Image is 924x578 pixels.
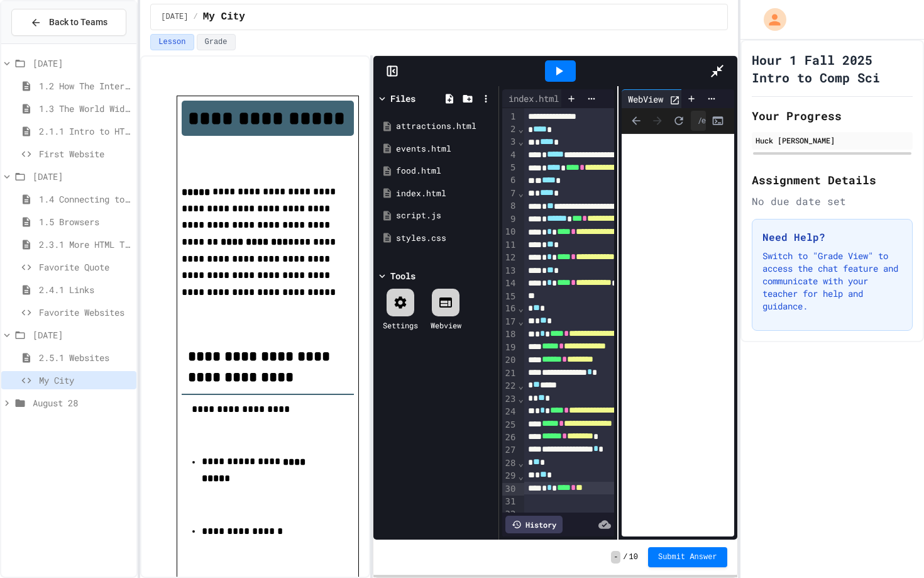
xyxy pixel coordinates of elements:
button: Console [708,111,727,130]
div: 2 [502,123,518,136]
div: No due date set [752,194,913,209]
p: Switch to "Grade View" to access the chat feature and communicate with your teacher for help and ... [762,250,902,313]
span: Submit Answer [658,552,717,562]
button: Refresh [669,111,688,130]
div: 13 [502,265,518,277]
span: 2.1.1 Intro to HTML [39,125,131,138]
span: Fold line [517,188,524,198]
span: Favorite Quote [39,260,131,274]
h3: Need Help? [762,230,902,245]
h1: Hour 1 Fall 2025 Intro to Comp Sci [752,51,913,86]
div: 24 [502,406,518,418]
div: WebView [622,92,669,106]
div: 6 [502,174,518,187]
div: 10 [502,226,518,238]
button: Lesson [150,34,194,50]
div: index.html [502,92,565,105]
span: First Website [39,147,131,160]
div: events.html [396,143,494,155]
span: Fold line [517,136,524,147]
span: Fold line [517,458,524,468]
div: 23 [502,393,518,406]
span: - [611,551,620,564]
div: 21 [502,367,518,380]
div: 15 [502,291,518,303]
span: Fold line [517,124,524,134]
div: 31 [502,496,518,508]
div: 22 [502,380,518,392]
span: 1.5 Browsers [39,215,131,228]
div: script.js [396,209,494,222]
span: Fold line [517,394,524,404]
div: 1 [502,111,518,123]
span: My City [203,9,245,25]
span: Fold line [517,316,524,326]
div: 12 [502,252,518,264]
span: [DATE] [33,170,131,183]
span: 10 [629,552,638,562]
div: 14 [502,277,518,290]
span: 1.2 How The Internet Works [39,79,131,92]
div: 28 [502,457,518,470]
div: styles.css [396,232,494,245]
div: Huck [PERSON_NAME] [756,135,909,146]
div: /events.html [691,111,706,131]
span: 2.5.1 Websites [39,351,131,364]
div: Files [390,92,415,105]
span: Back to Teams [49,16,107,29]
div: 3 [502,136,518,148]
h2: Assignment Details [752,171,913,189]
div: Settings [383,320,418,331]
span: Back [627,111,646,130]
span: Fold line [517,381,524,391]
div: 16 [502,303,518,315]
button: Submit Answer [648,547,727,567]
div: 8 [502,200,518,213]
div: 27 [502,444,518,457]
button: Open in new tab [730,111,749,130]
div: 32 [502,508,518,521]
span: / [623,552,627,562]
div: food.html [396,165,494,177]
span: My City [39,374,131,387]
span: [DATE] [161,12,188,22]
div: index.html [396,187,494,200]
h2: Your Progress [752,107,913,125]
div: History [505,516,563,533]
div: Tools [390,269,415,282]
div: 4 [502,149,518,162]
iframe: Web Preview [622,134,734,537]
div: Webview [431,320,461,331]
div: 7 [502,187,518,200]
div: 18 [502,328,518,341]
div: 9 [502,213,518,226]
div: 11 [502,239,518,252]
div: 5 [502,162,518,174]
span: 1.3 The World Wide Web [39,102,131,115]
div: 25 [502,419,518,431]
span: Fold line [517,303,524,313]
div: attractions.html [396,120,494,133]
div: 19 [502,342,518,354]
div: 17 [502,316,518,328]
span: Favorite Websites [39,306,131,319]
div: WebView [622,89,702,108]
span: 2.3.1 More HTML Tags [39,238,131,251]
div: My Account [751,5,789,34]
span: / [194,12,198,22]
div: 26 [502,431,518,444]
span: 1.4 Connecting to a Website [39,192,131,206]
span: Forward [648,111,667,130]
button: Grade [197,34,236,50]
div: 20 [502,354,518,367]
div: index.html [502,89,581,108]
span: [DATE] [33,57,131,70]
button: Back to Teams [11,9,126,36]
span: Fold line [517,471,524,481]
div: 30 [502,483,518,496]
span: [DATE] [33,328,131,342]
div: 29 [502,470,518,482]
span: 2.4.1 Links [39,283,131,296]
span: August 28 [33,396,131,409]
